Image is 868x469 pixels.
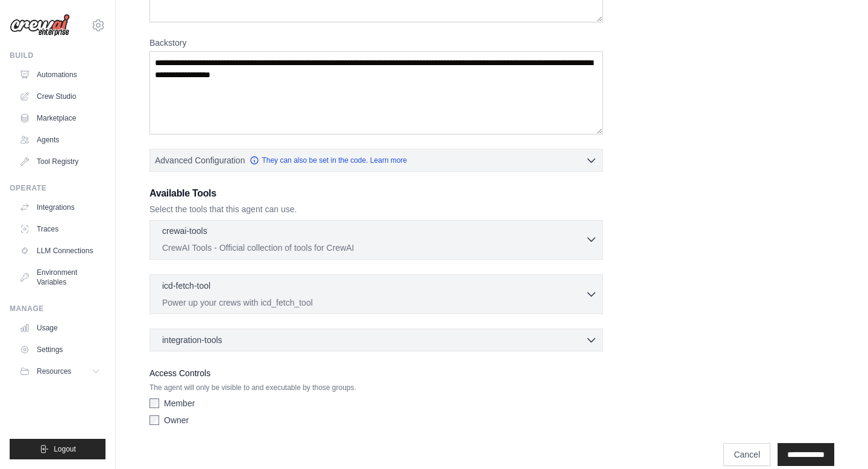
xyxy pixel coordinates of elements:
[14,130,105,150] a: Agents
[14,241,105,260] a: LLM Connections
[155,154,245,166] span: Advanced Configuration
[149,366,603,380] label: Access Controls
[162,242,585,254] p: CrewAI Tools - Official collection of tools for CrewAI
[162,280,210,292] p: icd-fetch-tool
[14,340,105,359] a: Settings
[10,14,70,37] img: Logo
[149,203,603,215] p: Select the tools that this agent can use.
[155,280,597,309] button: icd-fetch-tool Power up your crews with icd_fetch_tool
[37,367,71,376] span: Resources
[14,198,105,217] a: Integrations
[14,263,105,292] a: Environment Variables
[162,334,222,346] span: integration-tools
[250,156,407,165] a: They can also be set in the code. Learn more
[723,443,770,466] a: Cancel
[155,225,597,254] button: crewai-tools CrewAI Tools - Official collection of tools for CrewAI
[149,186,603,201] h3: Available Tools
[54,444,76,454] span: Logout
[162,297,585,309] p: Power up your crews with icd_fetch_tool
[14,362,105,381] button: Resources
[14,87,105,106] a: Crew Studio
[162,225,207,237] p: crewai-tools
[14,109,105,128] a: Marketplace
[14,65,105,84] a: Automations
[10,51,105,60] div: Build
[14,152,105,171] a: Tool Registry
[155,334,597,346] button: integration-tools
[14,219,105,239] a: Traces
[150,150,602,171] button: Advanced Configuration They can also be set in the code. Learn more
[14,318,105,338] a: Usage
[149,37,603,49] label: Backstory
[164,397,195,409] label: Member
[10,439,105,459] button: Logout
[10,304,105,313] div: Manage
[149,383,603,392] p: The agent will only be visible to and executable by those groups.
[10,183,105,193] div: Operate
[164,414,189,426] label: Owner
